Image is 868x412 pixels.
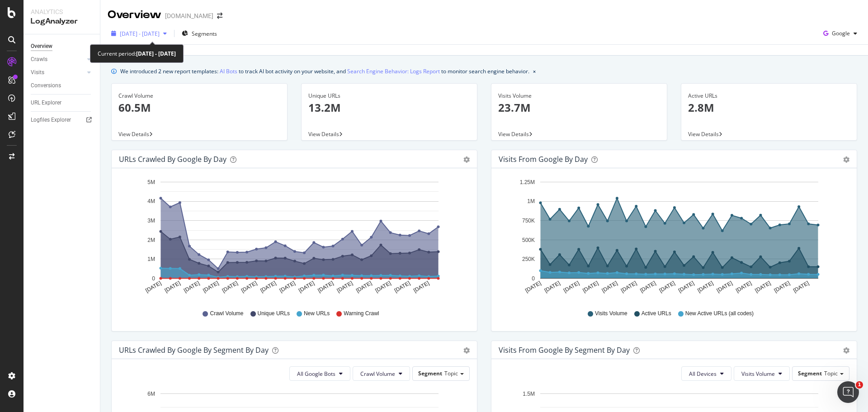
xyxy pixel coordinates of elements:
div: Conversions [31,81,61,90]
text: [DATE] [773,280,791,294]
span: Unique URLs [258,310,290,317]
span: 1 [856,381,863,388]
button: Crawl Volume [353,366,410,381]
span: New URLs [304,310,330,317]
span: Topic [824,369,838,377]
button: [DATE] - [DATE] [108,26,170,41]
span: All Devices [689,370,717,378]
text: [DATE] [183,280,201,294]
text: [DATE] [202,280,220,294]
span: Crawl Volume [210,310,243,317]
iframe: Intercom live chat [837,381,859,403]
span: Google [832,29,850,37]
a: Overview [31,42,94,51]
text: 5M [147,179,155,185]
a: Visits [31,68,85,77]
div: Logfiles Explorer [31,115,71,125]
div: Crawls [31,55,47,64]
a: Logfiles Explorer [31,115,94,125]
span: Visits Volume [595,310,627,317]
span: View Details [498,130,529,138]
text: [DATE] [543,280,561,294]
div: Visits Volume [498,92,660,100]
a: Crawls [31,55,85,64]
text: [DATE] [355,280,373,294]
div: Visits from Google by day [499,155,588,164]
span: Segment [798,369,822,377]
text: 1M [147,256,155,262]
text: [DATE] [581,280,599,294]
span: All Google Bots [297,370,335,378]
text: [DATE] [562,280,580,294]
text: [DATE] [601,280,619,294]
span: New Active URLs (all codes) [685,310,754,317]
text: 4M [147,199,155,205]
text: 1M [527,199,535,205]
div: Overview [108,7,161,23]
text: [DATE] [677,280,695,294]
div: Visits from Google By Segment By Day [499,346,630,355]
div: URLs Crawled by Google by day [119,155,226,164]
text: 6M [147,391,155,397]
a: Conversions [31,81,94,90]
text: [DATE] [221,280,239,294]
text: [DATE] [374,280,392,294]
text: 1.25M [520,179,535,185]
div: info banner [111,66,857,76]
text: [DATE] [716,280,734,294]
span: [DATE] - [DATE] [120,30,160,38]
text: [DATE] [278,280,297,294]
span: Segment [418,369,442,377]
span: Crawl Volume [360,370,395,378]
text: [DATE] [144,280,162,294]
a: AI Bots [220,66,237,76]
div: Current period: [98,48,176,59]
text: 1.5M [523,391,535,397]
div: gear [463,347,470,354]
text: [DATE] [792,280,810,294]
button: All Google Bots [289,366,350,381]
span: View Details [118,130,149,138]
text: 2M [147,237,155,243]
p: 2.8M [688,100,850,115]
p: 23.7M [498,100,660,115]
div: Overview [31,42,52,51]
div: Active URLs [688,92,850,100]
button: Google [820,26,861,41]
span: Visits Volume [741,370,775,378]
text: [DATE] [316,280,335,294]
div: gear [843,347,849,354]
svg: A chart. [119,175,467,301]
text: [DATE] [297,280,316,294]
p: 13.2M [308,100,470,115]
button: Segments [178,26,221,41]
text: [DATE] [259,280,277,294]
text: [DATE] [658,280,676,294]
text: [DATE] [524,280,542,294]
button: All Devices [681,366,731,381]
a: URL Explorer [31,98,94,108]
text: [DATE] [336,280,354,294]
text: [DATE] [240,280,258,294]
text: 250K [522,256,535,262]
div: URLs Crawled by Google By Segment By Day [119,346,269,355]
text: [DATE] [412,280,430,294]
span: View Details [308,130,339,138]
div: gear [843,156,849,163]
text: [DATE] [639,280,657,294]
span: Warning Crawl [344,310,379,317]
text: 0 [152,275,155,282]
div: [DOMAIN_NAME] [165,11,213,20]
a: Search Engine Behavior: Logs Report [347,66,440,76]
span: Segments [192,30,217,38]
text: [DATE] [393,280,411,294]
div: Analytics [31,7,93,16]
svg: A chart. [499,175,846,301]
span: Topic [444,369,458,377]
text: [DATE] [696,280,714,294]
text: 3M [147,218,155,224]
span: View Details [688,130,719,138]
div: We introduced 2 new report templates: to track AI bot activity on your website, and to monitor se... [120,66,529,76]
